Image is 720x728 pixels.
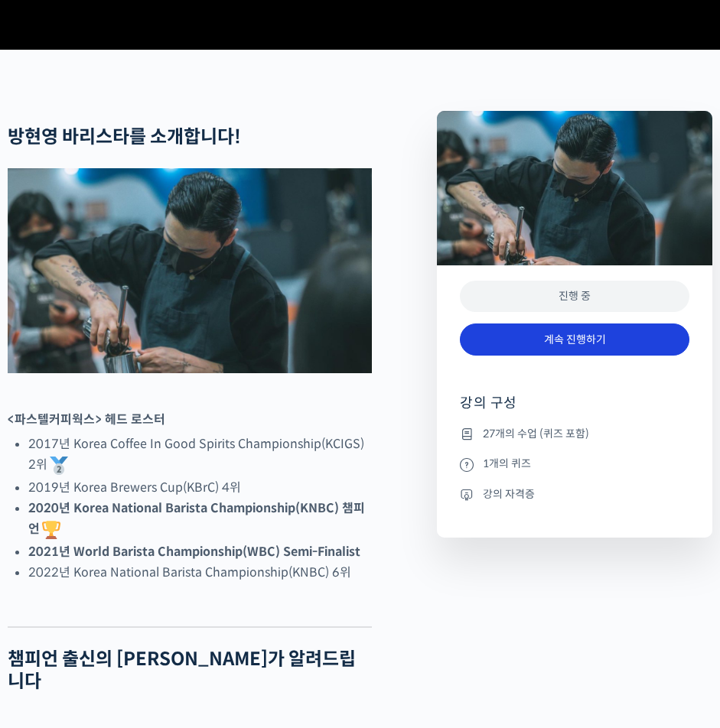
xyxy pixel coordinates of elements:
div: 진행 중 [460,281,689,312]
li: 27개의 수업 (퀴즈 포함) [460,424,689,443]
img: 🏆 [42,521,60,539]
li: 2022년 Korea National Barista Championship(KNBC) 6위 [28,562,372,583]
a: 계속 진행하기 [460,323,689,356]
li: 1개의 퀴즈 [460,455,689,473]
a: 홈 [5,485,101,523]
strong: 2021년 World Barista Championship(WBC) Semi-Finalist [28,544,360,560]
li: 2017년 Korea Coffee In Good Spirits Championship(KCIGS) 2위 [28,434,372,477]
h2: ! [8,126,372,148]
span: 홈 [48,508,57,520]
img: 🥈 [50,457,68,475]
span: 설정 [236,508,255,520]
strong: <파스텔커피웍스> 헤드 로스터 [8,411,165,427]
strong: 방현영 바리스타를 소개합니다 [8,125,234,148]
strong: 챔피언 출신의 [PERSON_NAME]가 알려드립니다 [8,648,356,693]
span: 대화 [140,509,158,521]
h4: 강의 구성 [460,394,689,424]
strong: 2020년 Korea National Barista Championship(KNBC) 챔피언 [28,500,365,537]
a: 대화 [101,485,197,523]
li: 강의 자격증 [460,485,689,503]
li: 2019년 Korea Brewers Cup(KBrC) 4위 [28,477,372,498]
a: 설정 [197,485,294,523]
